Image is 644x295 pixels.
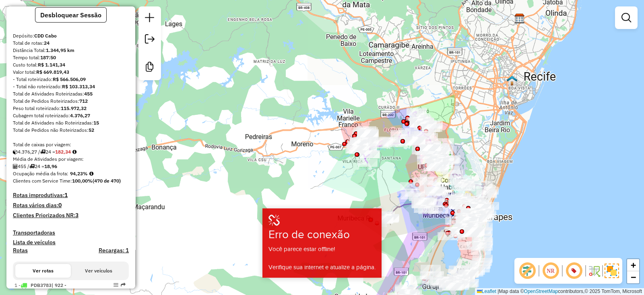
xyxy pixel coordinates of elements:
[142,31,158,49] a: Exportar sessão
[13,202,129,209] h4: Rotas vários dias:
[31,282,52,288] span: PDB3783
[93,178,121,184] strong: (470 de 470)
[34,33,57,39] strong: CDD Cabo
[464,227,485,235] div: Atividade não roteirizada - J E COMERCIO VAREJIS
[405,137,425,145] div: Atividade não roteirizada - PADARIA EDUARDA
[13,150,18,154] i: Cubagem total roteirizado
[13,127,129,134] div: Total de Pedidos não Roteirizados:
[13,47,129,54] div: Distância Total:
[15,264,71,278] button: Ver rotas
[70,170,88,177] strong: 94,23%
[13,69,129,76] div: Valor total:
[29,164,35,169] i: Total de rotas
[38,62,65,68] strong: R$ 1.141,34
[618,10,634,26] a: Exibir filtros
[62,83,95,89] strong: R$ 103.313,34
[46,47,74,53] strong: 1.344,95 km
[13,112,129,119] div: Cubagem total roteirizado:
[13,156,129,163] div: Média de Atividades por viagem:
[13,76,129,83] div: - Total roteirizado:
[518,261,537,280] span: Exibir deslocamento
[142,10,158,28] a: Nova sessão e pesquisa
[541,261,560,280] span: Ocultar NR
[13,239,129,246] h4: Lista de veículos
[605,264,619,278] img: Exibir/Ocultar setores
[64,191,68,199] strong: 1
[35,7,107,23] button: Desbloquear Sessão
[420,145,440,153] div: Atividade não roteirizada - MARIA SEVERINA DA SI
[58,202,62,209] strong: 0
[61,105,87,111] strong: 115.972,32
[268,228,356,241] h3: Erro de conexão
[414,131,434,139] div: Atividade não roteirizada - JOSE ALCIMAR SILVA D
[13,61,129,69] div: Custo total:
[405,138,425,146] div: Atividade não roteirizada - CLEITON DE OLIVEIRA
[84,91,93,97] strong: 455
[13,212,129,219] h4: Clientes Priorizados NR:
[13,83,129,90] div: - Total não roteirizado:
[13,32,129,39] div: Depósito:
[13,148,129,156] div: 4.376,27 / 24 =
[497,289,499,294] span: |
[99,247,129,254] h4: Recargas: 1
[13,192,129,199] h4: Rotas improdutivas:
[631,260,636,270] span: +
[13,54,129,61] div: Tempo total:
[524,289,558,294] a: OpenStreetMap
[445,216,465,224] div: Atividade não roteirizada - MARCILENE AMARA
[13,141,129,148] div: Total de caixas por viagem:
[75,212,78,219] strong: 3
[471,204,491,212] div: Atividade não roteirizada - DERICSON MARQUES
[347,145,367,153] div: Atividade não roteirizada - MOISES GOMES FERREIR
[264,245,380,272] div: Você parece estar offline! Verifique sua internet e atualize a página.
[13,164,18,169] i: Total de Atividades
[13,247,28,254] h4: Rotas
[93,120,99,126] strong: 15
[475,288,644,295] div: Map data © contributors,© 2025 TomTom, Microsoft
[53,76,86,82] strong: R$ 566.506,09
[627,259,639,271] a: Zoom in
[142,59,158,77] a: Criar modelo
[89,127,94,133] strong: 52
[13,39,129,47] div: Total de rotas:
[357,132,377,140] div: Atividade não roteirizada - ZANINE KELLY DE LIMA
[121,283,126,287] em: Rota exportada
[507,75,517,86] img: Recife
[13,170,68,177] span: Ocupação média da frota:
[13,98,129,105] div: Total de Pedidos Roteirizados:
[71,264,126,278] button: Ver veículos
[89,171,93,176] em: Média calculada utilizando a maior ocupação (%Peso ou %Cubagem) de cada rota da sessão. Rotas cro...
[13,90,129,98] div: Total de Atividades Roteirizadas:
[514,13,525,24] img: CDD Olinda
[55,149,71,155] strong: 182,34
[477,289,496,294] a: Leaflet
[114,283,118,287] em: Opções
[79,98,88,104] strong: 712
[359,129,379,137] div: Atividade não roteirizada - LUCIENE SILVA DA LU
[72,150,76,154] i: Meta Caixas/viagem: 191,69 Diferença: -9,35
[36,69,69,75] strong: R$ 669.819,43
[44,40,50,46] strong: 24
[44,163,57,169] strong: 18,96
[40,150,45,154] i: Total de rotas
[72,178,93,184] strong: 100,00%
[471,247,491,255] div: Atividade não roteirizada - SKINA 178
[588,264,601,277] img: Fluxo de ruas
[13,105,129,112] div: Peso total roteirizado:
[70,112,90,118] strong: 4.376,27
[40,54,56,60] strong: 187:50
[631,272,636,282] span: −
[13,229,129,236] h4: Transportadoras
[13,119,129,127] div: Total de Atividades não Roteirizadas:
[564,261,584,280] span: Exibir número da rota
[13,163,129,170] div: 455 / 24 =
[627,271,639,283] a: Zoom out
[13,178,72,184] span: Clientes com Service Time:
